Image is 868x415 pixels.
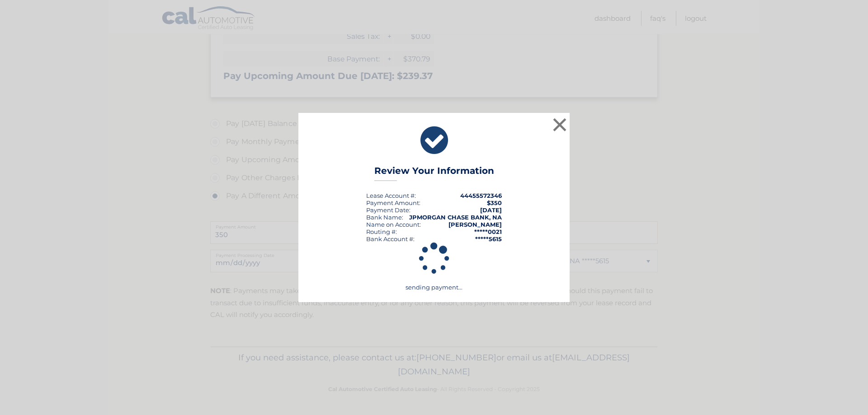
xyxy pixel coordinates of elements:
[366,235,415,242] div: Bank Account #:
[551,116,569,134] button: ×
[366,221,421,228] div: Name on Account:
[366,192,416,199] div: Lease Account #:
[366,206,409,214] span: Payment Date
[487,199,502,206] span: $350
[460,192,502,199] strong: 44455572346
[409,214,502,221] strong: JPMORGAN CHASE BANK, NA
[448,221,502,228] strong: [PERSON_NAME]
[366,206,410,214] div: :
[310,242,558,291] div: sending payment...
[366,199,420,206] div: Payment Amount:
[366,228,397,235] div: Routing #:
[366,214,403,221] div: Bank Name:
[374,165,494,181] h3: Review Your Information
[480,206,502,214] span: [DATE]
